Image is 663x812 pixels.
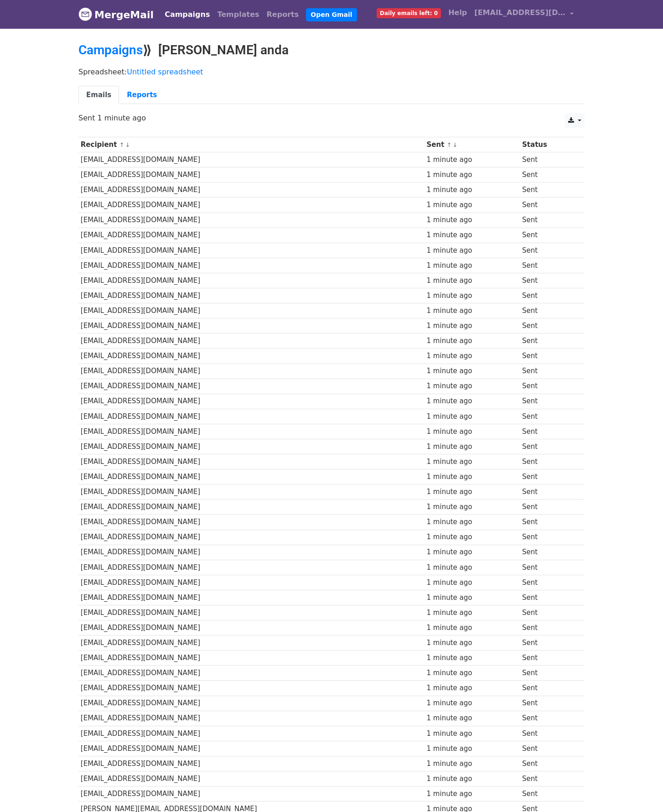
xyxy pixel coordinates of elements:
[377,8,441,18] span: Daily emails left: 0
[78,605,425,620] td: [EMAIL_ADDRESS][DOMAIN_NAME]
[427,442,518,452] div: 1 minute ago
[78,364,425,379] td: [EMAIL_ADDRESS][DOMAIN_NAME]
[78,651,425,666] td: [EMAIL_ADDRESS][DOMAIN_NAME]
[427,759,518,769] div: 1 minute ago
[78,409,425,424] td: [EMAIL_ADDRESS][DOMAIN_NAME]
[427,336,518,346] div: 1 minute ago
[306,8,357,21] a: Open Gmail
[427,547,518,557] div: 1 minute ago
[520,152,576,167] td: Sent
[520,545,576,560] td: Sent
[520,635,576,651] td: Sent
[78,258,425,273] td: [EMAIL_ADDRESS][DOMAIN_NAME]
[427,698,518,708] div: 1 minute ago
[520,575,576,590] td: Sent
[78,771,425,786] td: [EMAIL_ADDRESS][DOMAIN_NAME]
[520,530,576,545] td: Sent
[520,424,576,439] td: Sent
[78,620,425,635] td: [EMAIL_ADDRESS][DOMAIN_NAME]
[78,666,425,681] td: [EMAIL_ADDRESS][DOMAIN_NAME]
[427,411,518,422] div: 1 minute ago
[471,4,577,25] a: [EMAIL_ADDRESS][DOMAIN_NAME]
[78,113,585,123] p: Sent 1 minute ago
[78,243,425,258] td: [EMAIL_ADDRESS][DOMAIN_NAME]
[427,381,518,391] div: 1 minute ago
[78,42,585,58] h2: ⟫ [PERSON_NAME] anda
[427,155,518,165] div: 1 minute ago
[520,771,576,786] td: Sent
[427,260,518,271] div: 1 minute ago
[520,500,576,515] td: Sent
[263,5,303,24] a: Reports
[520,364,576,379] td: Sent
[452,141,457,148] a: ↓
[520,198,576,213] td: Sent
[520,288,576,303] td: Sent
[520,484,576,500] td: Sent
[78,349,425,364] td: [EMAIL_ADDRESS][DOMAIN_NAME]
[445,4,471,22] a: Help
[78,756,425,771] td: [EMAIL_ADDRESS][DOMAIN_NAME]
[427,744,518,754] div: 1 minute ago
[427,638,518,648] div: 1 minute ago
[520,696,576,711] td: Sent
[78,213,425,228] td: [EMAIL_ADDRESS][DOMAIN_NAME]
[520,228,576,243] td: Sent
[127,68,203,76] a: Untitled spreadsheet
[520,137,576,152] th: Status
[427,668,518,678] div: 1 minute ago
[427,170,518,180] div: 1 minute ago
[78,515,425,530] td: [EMAIL_ADDRESS][DOMAIN_NAME]
[447,141,452,148] a: ↑
[78,469,425,484] td: [EMAIL_ADDRESS][DOMAIN_NAME]
[520,741,576,756] td: Sent
[427,774,518,784] div: 1 minute ago
[119,141,124,148] a: ↑
[520,786,576,802] td: Sent
[520,258,576,273] td: Sent
[520,439,576,454] td: Sent
[78,303,425,318] td: [EMAIL_ADDRESS][DOMAIN_NAME]
[78,318,425,333] td: [EMAIL_ADDRESS][DOMAIN_NAME]
[213,5,263,24] a: Templates
[78,167,425,182] td: [EMAIL_ADDRESS][DOMAIN_NAME]
[78,7,92,21] img: MergeMail logo
[427,351,518,361] div: 1 minute ago
[520,409,576,424] td: Sent
[425,137,520,152] th: Sent
[520,590,576,605] td: Sent
[78,575,425,590] td: [EMAIL_ADDRESS][DOMAIN_NAME]
[78,484,425,500] td: [EMAIL_ADDRESS][DOMAIN_NAME]
[520,726,576,741] td: Sent
[520,560,576,575] td: Sent
[427,653,518,663] div: 1 minute ago
[78,394,425,409] td: [EMAIL_ADDRESS][DOMAIN_NAME]
[78,152,425,167] td: [EMAIL_ADDRESS][DOMAIN_NAME]
[78,635,425,651] td: [EMAIL_ADDRESS][DOMAIN_NAME]
[520,243,576,258] td: Sent
[78,198,425,213] td: [EMAIL_ADDRESS][DOMAIN_NAME]
[427,306,518,316] div: 1 minute ago
[520,620,576,635] td: Sent
[520,167,576,182] td: Sent
[520,273,576,288] td: Sent
[427,729,518,739] div: 1 minute ago
[78,454,425,469] td: [EMAIL_ADDRESS][DOMAIN_NAME]
[78,681,425,696] td: [EMAIL_ADDRESS][DOMAIN_NAME]
[78,696,425,711] td: [EMAIL_ADDRESS][DOMAIN_NAME]
[520,651,576,666] td: Sent
[427,230,518,240] div: 1 minute ago
[520,213,576,228] td: Sent
[78,530,425,545] td: [EMAIL_ADDRESS][DOMAIN_NAME]
[373,4,445,22] a: Daily emails left: 0
[427,517,518,527] div: 1 minute ago
[78,182,425,198] td: [EMAIL_ADDRESS][DOMAIN_NAME]
[78,67,585,77] p: Spreadsheet:
[427,291,518,301] div: 1 minute ago
[520,182,576,198] td: Sent
[427,200,518,210] div: 1 minute ago
[520,454,576,469] td: Sent
[427,396,518,406] div: 1 minute ago
[427,457,518,467] div: 1 minute ago
[427,427,518,437] div: 1 minute ago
